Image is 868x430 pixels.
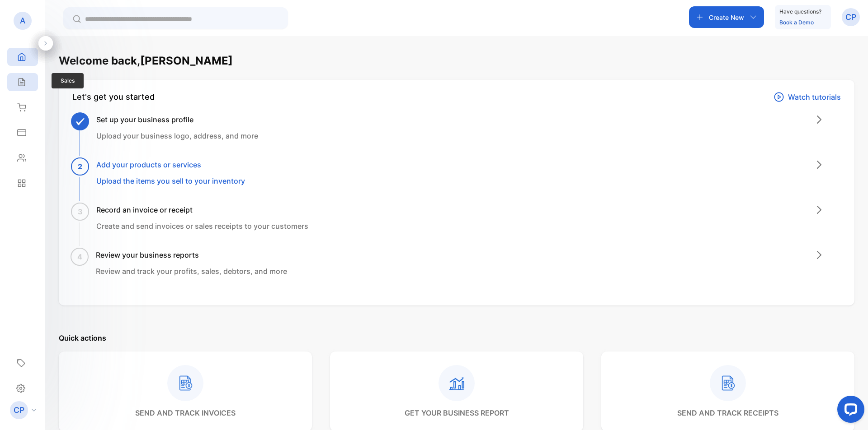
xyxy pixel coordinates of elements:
p: A [20,15,25,27]
p: CP [845,11,856,23]
h3: Add your products or services [96,159,245,170]
div: Let's get you started [72,91,155,103]
p: Create and send invoices or sales receipts to your customers [96,221,308,231]
p: Have questions? [779,7,821,16]
p: CP [14,404,24,416]
a: Watch tutorials [774,91,841,103]
h3: Set up your business profile [96,114,258,125]
span: 3 [78,206,83,217]
p: Review and track your profits, sales, debtors, and more [96,266,287,277]
p: Create New [709,13,744,22]
p: send and track receipts [677,407,778,418]
iframe: LiveChat chat widget [830,392,868,430]
button: CP [842,6,860,28]
p: Quick actions [59,333,854,343]
button: Create New [689,6,764,28]
a: Book a Demo [779,19,814,26]
p: send and track invoices [135,407,236,418]
p: Watch tutorials [788,92,841,102]
h3: Review your business reports [96,250,287,260]
span: 4 [77,251,82,262]
p: Upload your business logo, address, and more [96,130,258,141]
h1: Welcome back, [PERSON_NAME] [59,53,233,69]
p: Upload the items you sell to your inventory [96,176,245,186]
p: get your business report [405,407,509,418]
h3: Record an invoice or receipt [96,204,308,215]
span: Sales [52,73,84,88]
span: 2 [78,161,82,172]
